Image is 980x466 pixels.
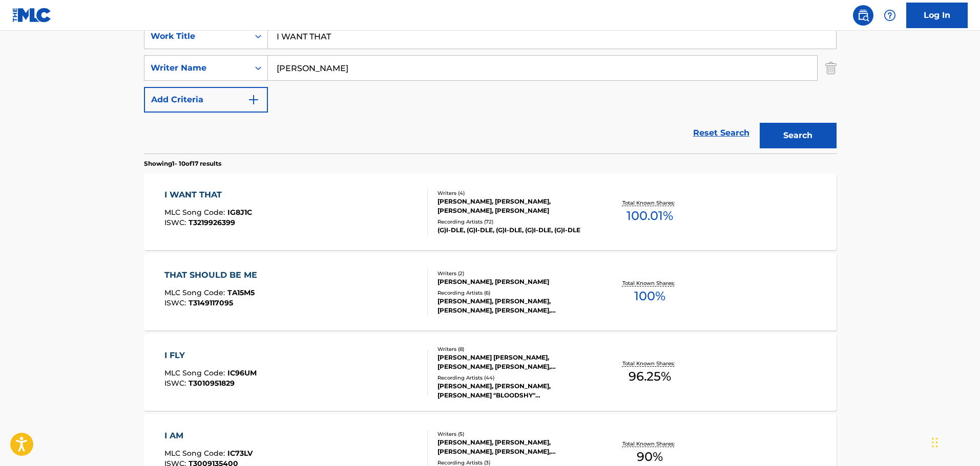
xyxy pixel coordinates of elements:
span: ISWC : [164,298,189,307]
div: Writer Name [151,62,243,74]
div: Recording Artists ( 6 ) [437,289,592,297]
span: 100.01 % [627,207,673,225]
a: I WANT THATMLC Song Code:IG8J1CISWC:T3219926399Writers (4)[PERSON_NAME], [PERSON_NAME], [PERSON_N... [144,173,837,250]
div: THAT SHOULD BE ME [164,269,262,281]
p: Total Known Shares: [622,360,677,367]
div: [PERSON_NAME] [PERSON_NAME], [PERSON_NAME], [PERSON_NAME], [PERSON_NAME], [PERSON_NAME], [PERSON_... [437,353,592,371]
button: Add Criteria [144,87,268,113]
div: [PERSON_NAME], [PERSON_NAME], [PERSON_NAME] "BLOODSHY" [PERSON_NAME], [PERSON_NAME], [PERSON_NAME... [437,382,592,400]
div: (G)I-DLE, (G)I-DLE, (G)I-DLE, (G)I-DLE, (G)I-DLE [437,226,592,235]
div: [PERSON_NAME], [PERSON_NAME], [PERSON_NAME], [PERSON_NAME] [437,197,592,215]
button: Search [760,123,837,148]
p: Showing 1 - 10 of 17 results [144,159,221,168]
div: Recording Artists ( 72 ) [437,218,592,226]
div: Help [880,5,900,26]
span: MLC Song Code : [164,208,227,217]
img: 9d2ae6d4665cec9f34b9.svg [247,94,260,106]
iframe: Chat Widget [929,417,980,466]
span: MLC Song Code : [164,288,227,297]
div: Writers ( 4 ) [437,189,592,197]
span: 96.25 % [629,367,671,386]
div: Recording Artists ( 44 ) [437,374,592,382]
p: Total Known Shares: [622,440,677,448]
div: Writers ( 5 ) [437,430,592,438]
span: T3010951829 [189,379,235,388]
div: I AM [164,430,253,442]
div: Drag [932,427,938,458]
div: [PERSON_NAME], [PERSON_NAME] [437,277,592,286]
span: TA15M5 [227,288,255,297]
a: I FLYMLC Song Code:IC96UMISWC:T3010951829Writers (8)[PERSON_NAME] [PERSON_NAME], [PERSON_NAME], [... [144,334,837,411]
span: MLC Song Code : [164,368,227,378]
div: I WANT THAT [164,189,252,201]
img: search [857,9,869,21]
div: [PERSON_NAME], [PERSON_NAME], [PERSON_NAME], [PERSON_NAME], [PERSON_NAME] [437,297,592,315]
span: IG8J1C [227,208,252,217]
span: T3149117095 [189,298,233,307]
a: Public Search [853,5,873,26]
a: Reset Search [688,122,755,144]
span: 90 % [637,448,663,466]
span: 100 % [634,287,665,305]
form: Search Form [144,24,837,153]
div: Writers ( 2 ) [437,270,592,277]
img: Delete Criterion [825,55,837,81]
img: MLC Logo [12,8,52,23]
span: ISWC : [164,379,189,388]
span: IC73LV [227,449,253,458]
div: [PERSON_NAME], [PERSON_NAME], [PERSON_NAME], [PERSON_NAME], [PERSON_NAME] [PERSON_NAME] [437,438,592,456]
p: Total Known Shares: [622,279,677,287]
div: I FLY [164,349,257,362]
span: ISWC : [164,218,189,227]
span: MLC Song Code : [164,449,227,458]
div: Work Title [151,30,243,42]
span: T3219926399 [189,218,235,227]
a: THAT SHOULD BE MEMLC Song Code:TA15M5ISWC:T3149117095Writers (2)[PERSON_NAME], [PERSON_NAME]Recor... [144,254,837,330]
div: Writers ( 8 ) [437,345,592,353]
span: IC96UM [227,368,257,378]
a: Log In [906,3,968,28]
img: help [884,9,896,21]
p: Total Known Shares: [622,199,677,207]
